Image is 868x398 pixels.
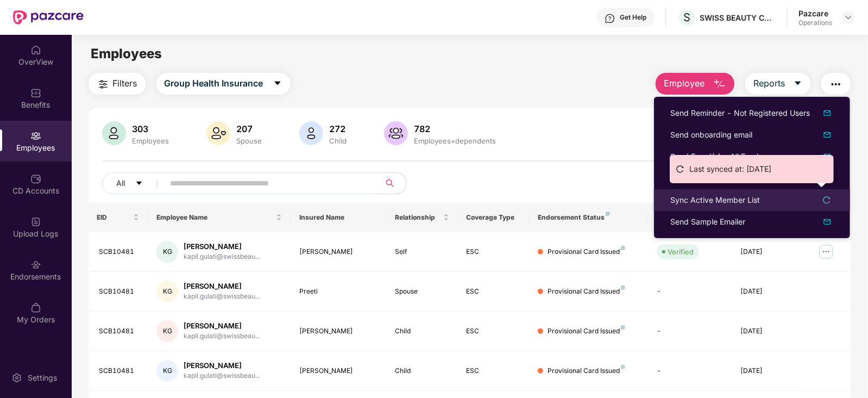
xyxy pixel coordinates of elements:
[467,287,521,297] div: ESC
[130,136,172,145] div: Employees
[412,123,499,134] div: 782
[605,13,615,24] img: svg+xml;base64,PHN2ZyBpZD0iSGVscC0zMngzMiIgeG1sbnM9Imh0dHA6Ly93d3cudzMub3JnLzIwMDAvc3ZnIiB3aWR0aD...
[798,18,832,27] div: Operations
[11,372,22,383] img: svg+xml;base64,PHN2ZyBpZD0iU2V0dGluZy0yMHgyMCIgeG1sbnM9Imh0dHA6Ly93d3cudzMub3JnLzIwMDAvc3ZnIiB3aW...
[291,203,386,232] th: Insured Name
[102,121,126,145] img: svg+xml;base64,PHN2ZyB4bWxucz0iaHR0cDovL3d3dy53My5vcmcvMjAwMC9zdmciIHhtbG5zOnhsaW5rPSJodHRwOi8vd3...
[386,203,458,232] th: Relationship
[184,291,260,302] div: kapil.gulati@swissbeau...
[656,73,734,95] button: Employee
[299,366,377,376] div: [PERSON_NAME]
[821,215,834,228] img: svg+xml;base64,PHN2ZyB4bWxucz0iaHR0cDovL3d3dy53My5vcmcvMjAwMC9zdmciIHhtbG5zOnhsaW5rPSJodHRwOi8vd3...
[130,123,172,134] div: 303
[148,203,291,232] th: Employee Name
[740,247,795,257] div: [DATE]
[299,287,377,297] div: Preeti
[621,246,625,250] img: svg+xml;base64,PHN2ZyB4bWxucz0iaHR0cDovL3d3dy53My5vcmcvMjAwMC9zdmciIHdpZHRoPSI4IiBoZWlnaHQ9IjgiIH...
[676,165,684,173] span: reload
[620,13,646,22] div: Get Help
[458,203,530,232] th: Coverage Type
[102,172,168,194] button: Allcaret-down
[670,151,779,163] div: Send Ecard(s) - All Employees
[713,78,726,91] img: svg+xml;base64,PHN2ZyB4bWxucz0iaHR0cDovL3d3dy53My5vcmcvMjAwMC9zdmciIHhtbG5zOnhsaW5rPSJodHRwOi8vd3...
[821,150,834,163] img: dropDownIcon
[184,331,260,341] div: kapil.gulati@swissbeau...
[648,312,732,351] td: -
[648,351,732,391] td: -
[299,326,377,337] div: [PERSON_NAME]
[740,326,795,337] div: [DATE]
[135,179,143,188] span: caret-down
[395,326,449,337] div: Child
[89,73,146,95] button: Filters
[97,78,110,91] img: svg+xml;base64,PHN2ZyB4bWxucz0iaHR0cDovL3d3dy53My5vcmcvMjAwMC9zdmciIHdpZHRoPSIyNCIgaGVpZ2h0PSIyNC...
[621,285,625,290] img: svg+xml;base64,PHN2ZyB4bWxucz0iaHR0cDovL3d3dy53My5vcmcvMjAwMC9zdmciIHdpZHRoPSI4IiBoZWlnaHQ9IjgiIH...
[30,259,41,270] img: svg+xml;base64,PHN2ZyBpZD0iRW5kb3JzZW1lbnRzIiB4bWxucz0iaHR0cDovL3d3dy53My5vcmcvMjAwMC9zdmciIHdpZH...
[648,272,732,312] td: -
[99,366,140,376] div: SCB10481
[467,326,521,337] div: ESC
[30,45,41,55] img: svg+xml;base64,PHN2ZyBpZD0iSG9tZSIgeG1sbnM9Imh0dHA6Ly93d3cudzMub3JnLzIwMDAvc3ZnIiB3aWR0aD0iMjAiIG...
[328,123,349,134] div: 272
[91,46,162,61] span: Employees
[548,366,625,376] div: Provisional Card Issued
[670,129,752,141] div: Send onboarding email
[670,216,745,228] div: Send Sample Emailer
[235,123,265,134] div: 207
[380,179,401,188] span: search
[664,77,705,90] span: Employee
[99,247,140,257] div: SCB10481
[184,371,260,381] div: kapil.gulati@swissbeau...
[89,203,148,232] th: EID
[165,77,263,90] span: Group Health Insurance
[30,216,41,227] img: svg+xml;base64,PHN2ZyBpZD0iVXBsb2FkX0xvZ3MiIGRhdGEtbmFtZT0iVXBsb2FkIExvZ3MiIHhtbG5zPSJodHRwOi8vd3...
[30,88,41,98] img: svg+xml;base64,PHN2ZyBpZD0iQmVuZWZpdHMiIHhtbG5zPSJodHRwOi8vd3d3LnczLm9yZy8yMDAwL3N2ZyIgd2lkdGg9Ij...
[395,366,449,376] div: Child
[184,241,260,252] div: [PERSON_NAME]
[273,79,282,89] span: caret-down
[467,247,521,257] div: ESC
[13,10,84,24] img: New Pazcare Logo
[156,281,178,302] div: KG
[798,8,832,18] div: Pazcare
[817,243,835,260] img: manageButton
[844,13,853,22] img: svg+xml;base64,PHN2ZyBpZD0iRHJvcGRvd24tMzJ4MzIiIHhtbG5zPSJodHRwOi8vd3d3LnczLm9yZy8yMDAwL3N2ZyIgd2...
[821,128,834,141] img: dropDownIcon
[184,321,260,331] div: [PERSON_NAME]
[99,326,140,337] div: SCB10481
[821,107,834,120] img: dropDownIcon
[24,372,60,383] div: Settings
[156,73,290,95] button: Group Health Insurancecaret-down
[97,213,131,222] span: EID
[621,365,625,369] img: svg+xml;base64,PHN2ZyB4bWxucz0iaHR0cDovL3d3dy53My5vcmcvMjAwMC9zdmciIHdpZHRoPSI4IiBoZWlnaHQ9IjgiIH...
[740,287,795,297] div: [DATE]
[395,287,449,297] div: Spouse
[548,247,625,257] div: Provisional Card Issued
[753,77,785,90] span: Reports
[395,213,441,222] span: Relationship
[99,287,140,297] div: SCB10481
[117,177,125,189] span: All
[156,320,178,342] div: KG
[380,172,407,194] button: search
[467,366,521,376] div: ESC
[412,136,499,145] div: Employees+dependents
[606,212,610,216] img: svg+xml;base64,PHN2ZyB4bWxucz0iaHR0cDovL3d3dy53My5vcmcvMjAwMC9zdmciIHdpZHRoPSI4IiBoZWlnaHQ9IjgiIH...
[538,213,639,222] div: Endorsement Status
[30,173,41,184] img: svg+xml;base64,PHN2ZyBpZD0iQ0RfQWNjb3VudHMiIGRhdGEtbmFtZT0iQ0QgQWNjb3VudHMiIHhtbG5zPSJodHRwOi8vd3...
[156,241,178,263] div: KG
[328,136,349,145] div: Child
[683,11,690,24] span: S
[184,360,260,371] div: [PERSON_NAME]
[184,252,260,262] div: kapil.gulati@swissbeau...
[548,287,625,297] div: Provisional Card Issued
[621,325,625,329] img: svg+xml;base64,PHN2ZyB4bWxucz0iaHR0cDovL3d3dy53My5vcmcvMjAwMC9zdmciIHdpZHRoPSI4IiBoZWlnaHQ9IjgiIH...
[700,13,776,23] div: SWISS BEAUTY COSMETICS PRIVATE LIMITED
[745,73,810,95] button: Reportscaret-down
[689,164,771,173] span: Last synced at: [DATE]
[670,107,810,119] div: Send Reminder - Not Registered Users
[184,281,260,291] div: [PERSON_NAME]
[156,360,178,382] div: KG
[395,247,449,257] div: Self
[156,213,274,222] span: Employee Name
